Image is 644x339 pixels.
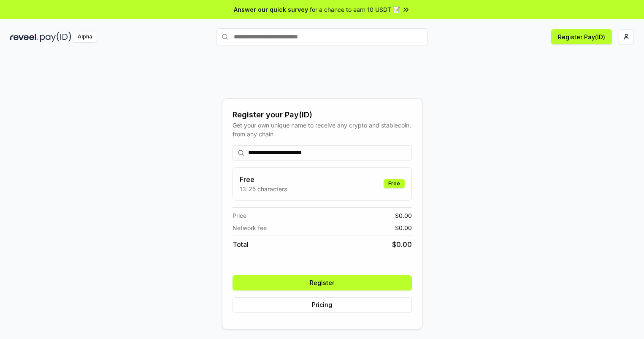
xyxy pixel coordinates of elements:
[392,239,412,250] span: $ 0.00
[551,29,612,44] button: Register Pay(ID)
[40,32,71,42] img: pay_id
[395,223,412,232] span: $ 0.00
[233,109,412,121] div: Register your Pay(ID)
[234,5,308,14] span: Answer our quick survey
[233,239,249,250] span: Total
[240,184,287,193] p: 13-25 characters
[233,275,412,290] button: Register
[10,32,38,42] img: reveel_dark
[233,121,412,138] div: Get your own unique name to receive any crypto and stablecoin, from any chain
[240,174,287,184] h3: Free
[233,297,412,312] button: Pricing
[233,211,246,220] span: Price
[395,211,412,220] span: $ 0.00
[310,5,400,14] span: for a chance to earn 10 USDT 📝
[233,223,267,232] span: Network fee
[384,179,405,188] div: Free
[73,32,97,42] div: Alpha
